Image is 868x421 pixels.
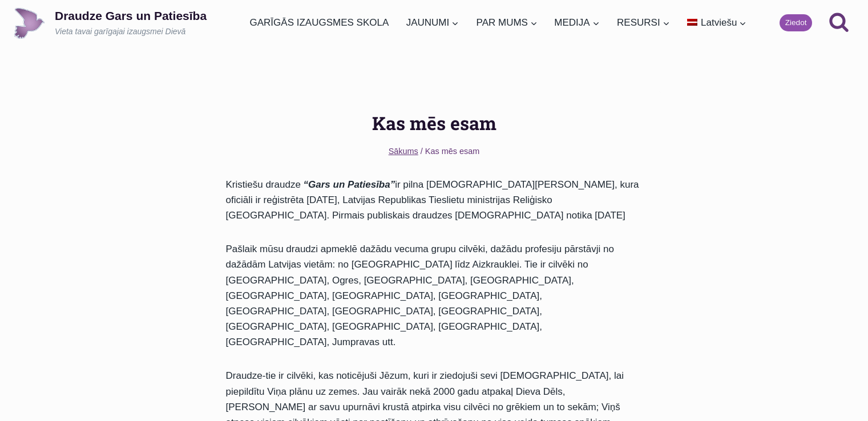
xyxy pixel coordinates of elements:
span: JAUNUMI [406,15,459,30]
strong: “Gars un Patiesība” [304,179,395,190]
p: Draudze Gars un Patiesība [55,9,207,23]
nav: Breadcrumbs [226,145,643,158]
span: PAR MUMS [476,15,537,30]
a: Sākums [389,147,418,156]
button: View Search Form [823,7,854,38]
span: / [421,147,423,156]
span: RESURSI [617,15,670,30]
p: Vieta tavai garīgajai izaugsmei Dievā [55,26,207,38]
a: Ziedot [780,14,812,31]
span: MEDIJA [555,15,600,30]
p: Pašlaik mūsu draudzi apmeklē dažādu vecuma grupu cilvēki, dažādu profesiju pārstāvji no dažādām L... [226,241,643,350]
h1: Kas mēs esam [226,110,643,137]
span: Kas mēs esam [425,147,479,156]
img: Draudze Gars un Patiesība [14,7,45,39]
p: Kristiešu draudze ir pilna [DEMOGRAPHIC_DATA][PERSON_NAME], kura oficiāli ir reģistrēta [DATE], L... [226,177,643,224]
span: Latviešu [700,17,736,28]
a: Draudze Gars un PatiesībaVieta tavai garīgajai izaugsmei Dievā [14,7,207,39]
